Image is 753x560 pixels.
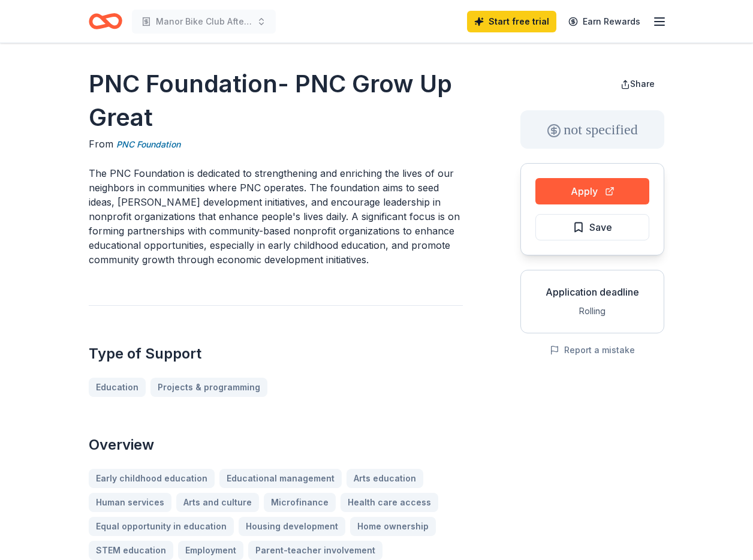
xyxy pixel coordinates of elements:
div: not specified [520,110,664,149]
span: Save [589,219,612,235]
p: The PNC Foundation is dedicated to strengthening and enriching the lives of our neighbors in comm... [89,166,463,267]
button: Apply [535,178,649,204]
a: Home [89,7,122,35]
div: Rolling [531,304,654,318]
a: Earn Rewards [561,11,647,32]
span: Share [630,79,655,89]
button: Save [535,214,649,240]
span: Manor Bike Club After-School & Youth Sports Support [156,14,252,29]
h2: Type of Support [89,344,463,363]
a: PNC Foundation [116,137,180,152]
a: Start free trial [467,11,556,32]
button: Share [611,72,664,96]
a: Education [89,378,146,397]
h2: Overview [89,435,463,454]
h1: PNC Foundation- PNC Grow Up Great [89,67,463,134]
div: From [89,137,463,152]
button: Report a mistake [550,343,635,357]
div: Application deadline [531,285,654,299]
button: Manor Bike Club After-School & Youth Sports Support [132,10,276,34]
a: Projects & programming [150,378,267,397]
